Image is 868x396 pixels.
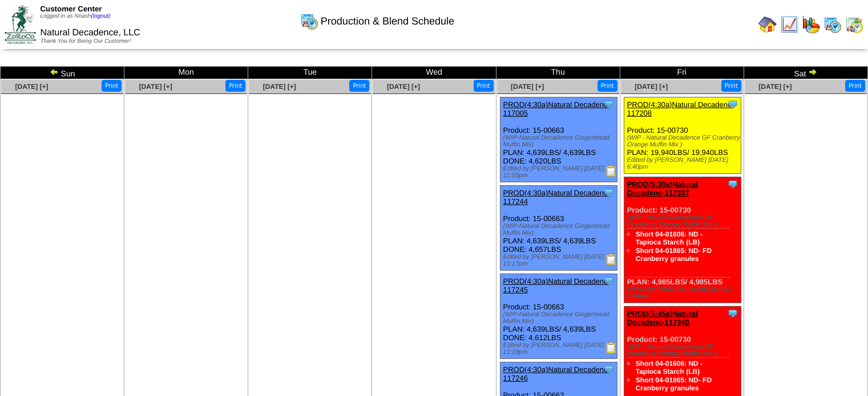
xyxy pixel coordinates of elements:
button: Print [597,80,617,92]
button: Print [474,80,494,92]
div: Edited by [PERSON_NAME] [DATE] 6:40pm [627,157,741,170]
span: Natural Decadence, LLC [40,28,140,38]
a: PROD(4:30a)Natural Decadenc-117245 [503,277,610,294]
div: Edited by [PERSON_NAME] [DATE] 9:44pm [627,286,741,300]
div: (WIP - Natural Decadence GF Cranberry Orange Muffin Mix ) [627,214,741,228]
img: arrowright.gif [808,67,817,76]
div: (WIP - Natural Decadence GF Cranberry Orange Muffin Mix ) [627,134,741,148]
img: Tooltip [603,275,615,287]
div: Edited by [PERSON_NAME] [DATE] 11:55pm [503,165,617,179]
img: calendarprod.gif [300,12,318,30]
a: PROD(4:30a)Natural Decadenc-117244 [503,189,610,206]
img: Production Report [605,254,617,265]
td: Fri [620,67,744,79]
a: [DATE] [+] [758,83,792,91]
td: Sat [744,67,867,79]
img: line_graph.gif [780,15,798,34]
img: Tooltip [603,99,615,110]
img: Tooltip [727,178,738,190]
img: Tooltip [603,364,615,375]
img: Tooltip [727,308,738,319]
a: PROD(4:30a)Natural Decadenc-117208 [627,100,734,117]
div: Product: 15-00663 PLAN: 4,639LBS / 4,639LBS DONE: 4,657LBS [500,186,617,271]
a: Short 04-01606: ND - Tapioca Starch (LB) [636,230,703,246]
a: [DATE] [+] [15,83,48,91]
img: Production Report [605,342,617,353]
td: Wed [372,67,496,79]
img: arrowleft.gif [50,67,59,76]
a: Short 04-01865: ND- FD Cranberry granules [636,376,712,392]
img: graph.gif [802,15,820,34]
img: Tooltip [603,187,615,198]
a: Short 04-01865: ND- FD Cranberry granules [636,247,712,263]
div: Product: 15-00730 PLAN: 19,940LBS / 19,940LBS [624,97,741,174]
div: (WIP - Natural Decadence GF Cranberry Orange Muffin Mix ) [627,344,741,357]
a: [DATE] [+] [511,83,544,91]
a: [DATE] [+] [635,83,668,91]
div: Edited by [PERSON_NAME] [DATE] 11:18pm [503,342,617,356]
img: calendarinout.gif [845,15,863,34]
td: Sun [1,67,124,79]
div: Edited by [PERSON_NAME] [DATE] 11:17pm [503,254,617,267]
img: ZoRoCo_Logo(Green%26Foil)%20jpg.webp [5,5,36,43]
a: (logout) [91,13,110,19]
div: Product: 15-00663 PLAN: 4,639LBS / 4,639LBS DONE: 4,612LBS [500,274,617,359]
div: (WIP-Natural Decadence Gingerbread Muffin Mix) [503,223,617,236]
div: Product: 15-00730 PLAN: 4,985LBS / 4,985LBS [624,177,741,303]
button: Print [102,80,122,92]
a: [DATE] [+] [387,83,420,91]
a: Short 04-01606: ND - Tapioca Starch (LB) [636,360,703,375]
td: Tue [248,67,372,79]
a: PROD(4:30a)Natural Decadenc-117005 [503,100,610,117]
a: [DATE] [+] [263,83,296,91]
button: Print [845,80,865,92]
button: Print [225,80,245,92]
button: Print [721,80,741,92]
img: Tooltip [727,99,738,110]
span: Logged in as Nnash [40,13,110,19]
span: Customer Center [40,5,102,13]
span: Thank You for Being Our Customer! [40,38,131,44]
img: Production Report [605,165,617,177]
div: Product: 15-00663 PLAN: 4,639LBS / 4,639LBS DONE: 4,620LBS [500,97,617,182]
div: (WIP-Natural Decadence Gingerbread Muffin Mix) [503,311,617,325]
div: (WIP-Natural Decadence Gingerbread Muffin Mix) [503,134,617,148]
span: Production & Blend Schedule [321,15,454,27]
a: [DATE] [+] [139,83,172,91]
img: home.gif [758,15,777,34]
td: Thu [496,67,620,79]
a: PROD(5:30a)Natural Decadenc-117337 [627,180,698,197]
td: Mon [124,67,248,79]
a: PROD(4:30a)Natural Decadenc-117246 [503,365,610,382]
a: PROD(5:45a)Natural Decadenc-117340 [627,309,698,326]
button: Print [349,80,369,92]
img: calendarprod.gif [823,15,842,34]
